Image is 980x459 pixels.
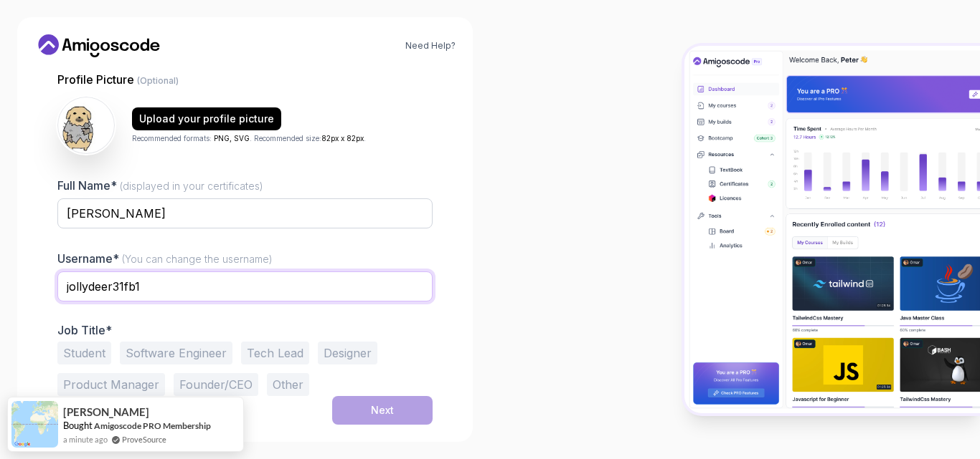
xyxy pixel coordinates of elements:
[241,342,309,364] button: Tech Lead
[214,134,250,142] span: PNG, SVG
[318,342,377,364] button: Designer
[57,323,433,337] p: Job Title*
[332,396,433,425] button: Next
[57,271,433,301] input: Enter your Username
[63,420,93,431] span: Bought
[139,112,274,126] div: Upload your profile picture
[63,406,149,418] span: [PERSON_NAME]
[267,373,309,396] button: Other
[57,373,165,396] button: Product Manager
[132,133,366,144] p: Recommended formats: . Recommended size: .
[57,178,263,193] label: Full Name*
[58,97,114,153] img: user profile image
[57,251,273,266] label: Username*
[63,433,108,445] span: a minute ago
[684,46,980,413] img: Amigoscode Dashboard
[122,253,273,265] span: (You can change the username)
[57,198,433,228] input: Enter your Full Name
[57,71,433,88] p: Profile Picture
[122,433,166,445] a: ProveSource
[174,373,258,396] button: Founder/CEO
[321,134,364,142] span: 82px x 82px
[11,401,58,448] img: provesource social proof notification image
[120,180,263,192] span: (displayed in your certificates)
[57,342,111,364] button: Student
[132,107,281,130] button: Upload your profile picture
[94,420,211,431] a: Amigoscode PRO Membership
[137,75,179,86] span: (Optional)
[371,403,394,417] div: Next
[34,34,164,57] a: Home link
[405,40,456,52] a: Need Help?
[120,342,232,364] button: Software Engineer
